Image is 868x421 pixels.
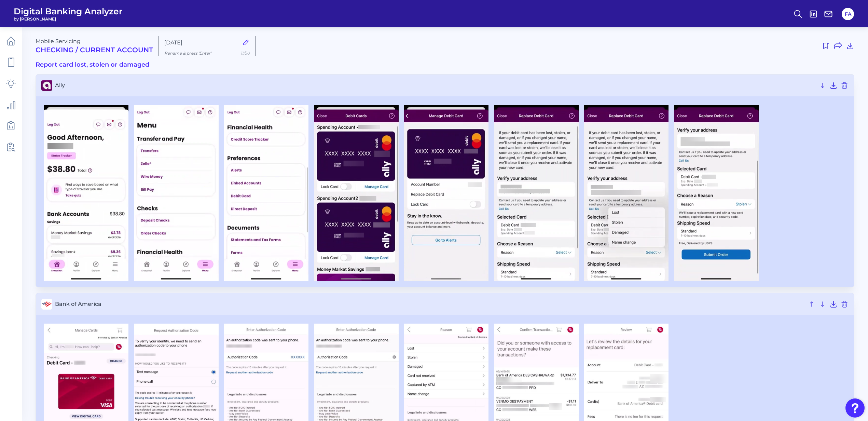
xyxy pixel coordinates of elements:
span: Bank of America [55,301,805,307]
h3: Report card lost, stolen or damaged [36,61,854,69]
img: Ally [224,105,308,281]
span: by [PERSON_NAME] [14,16,123,22]
img: Ally [134,105,218,281]
img: Ally [584,105,669,281]
img: Ally [494,105,578,281]
button: FA [842,8,854,20]
span: Digital Banking Analyzer [14,6,123,16]
span: 11/50 [240,51,250,56]
p: Rename & press 'Enter' [164,51,250,56]
img: Ally [404,105,488,281]
img: Ally [674,105,758,281]
h2: Checking / Current Account [36,46,153,54]
div: Mobile Servicing [36,38,153,54]
img: Ally [314,105,398,281]
span: Ally [55,82,816,89]
img: Ally [44,105,128,281]
button: Open Resource Center [845,398,865,418]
